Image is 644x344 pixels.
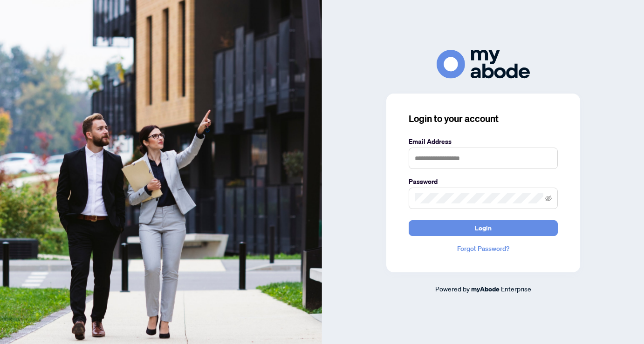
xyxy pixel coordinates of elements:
a: Forgot Password? [409,243,558,254]
label: Password [409,176,558,187]
h3: Login to your account [409,112,558,125]
span: eye-invisible [545,195,552,202]
button: Login [409,220,558,236]
label: Email Address [409,136,558,147]
span: Enterprise [501,284,531,293]
span: Login [475,221,492,236]
a: myAbode [471,284,500,294]
img: ma-logo [437,50,530,78]
span: Powered by [435,284,470,293]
